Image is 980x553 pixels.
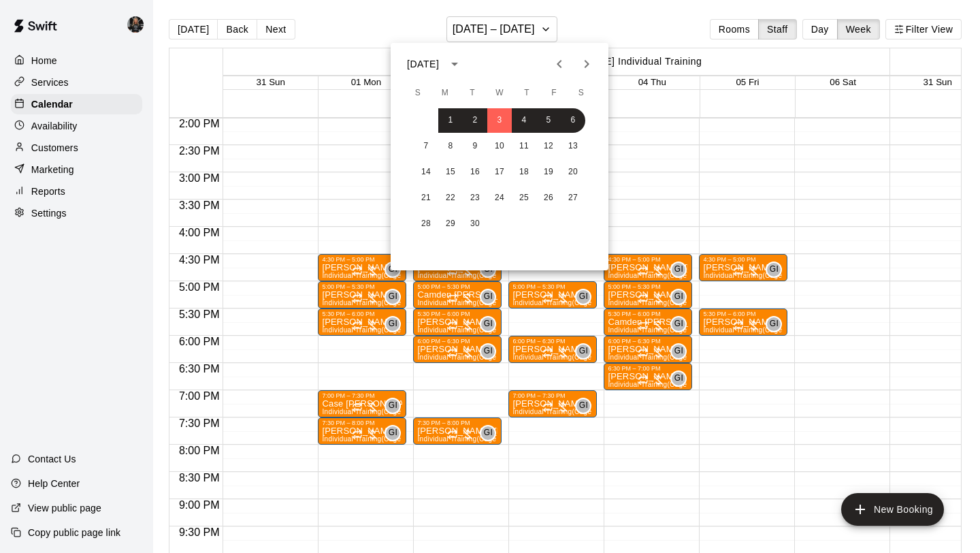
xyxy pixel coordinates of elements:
button: calendar view is open, switch to year view [443,52,466,76]
button: 21 [414,186,438,210]
button: 16 [463,160,487,185]
button: 11 [512,134,536,159]
div: [DATE] [407,57,439,72]
button: 22 [438,186,463,210]
button: 29 [438,212,463,236]
button: 19 [536,160,561,185]
button: 23 [463,186,487,210]
button: 24 [487,186,512,210]
button: 12 [536,134,561,159]
span: Wednesday [487,80,512,107]
button: 4 [512,108,536,133]
button: 13 [561,134,585,159]
button: 7 [414,134,438,159]
span: Tuesday [460,80,485,107]
button: 14 [414,160,438,185]
button: 26 [536,186,561,210]
button: 2 [463,108,487,133]
span: Monday [433,80,457,107]
button: 5 [536,108,561,133]
button: 27 [561,186,585,210]
span: Friday [542,80,566,107]
button: 18 [512,160,536,185]
button: 9 [463,134,487,159]
button: 6 [561,108,585,133]
button: 17 [487,160,512,185]
span: Sunday [406,80,430,107]
button: Next month [573,50,600,78]
span: Thursday [514,80,539,107]
button: 30 [463,212,487,236]
button: 28 [414,212,438,236]
button: 3 [487,108,512,133]
button: 10 [487,134,512,159]
button: Previous month [546,50,573,78]
span: Saturday [569,80,593,107]
button: 20 [561,160,585,185]
button: 1 [438,108,463,133]
button: 15 [438,160,463,185]
button: 8 [438,134,463,159]
button: 25 [512,186,536,210]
